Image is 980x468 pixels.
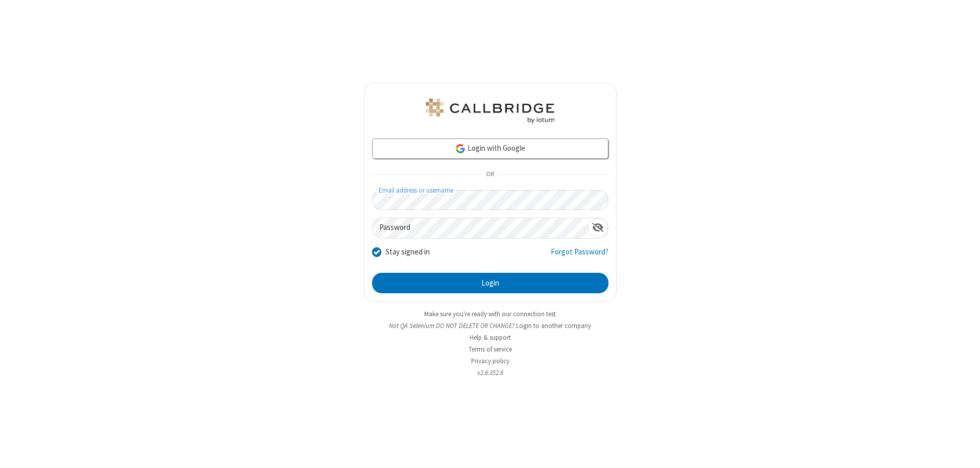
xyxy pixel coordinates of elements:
label: Stay signed in [385,246,430,258]
a: Make sure you're ready with our connection test [424,310,556,318]
a: Help & support [470,333,511,342]
a: Forgot Password? [551,246,608,266]
a: Privacy policy [471,357,509,365]
button: Login [372,273,608,293]
a: Login with Google [372,138,608,159]
button: Login to another company [516,321,591,331]
iframe: Chat [954,441,972,461]
input: Email address or username [372,190,608,210]
input: Password [373,218,588,238]
li: Not QA Selenium DO NOT DELETE OR CHANGE? [364,321,617,331]
li: v2.6.352.6 [364,368,617,378]
img: QA Selenium DO NOT DELETE OR CHANGE [424,99,556,123]
a: Terms of service [469,345,512,354]
span: OR [482,168,498,182]
img: google-icon.png [455,143,466,154]
div: Show password [588,218,608,237]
